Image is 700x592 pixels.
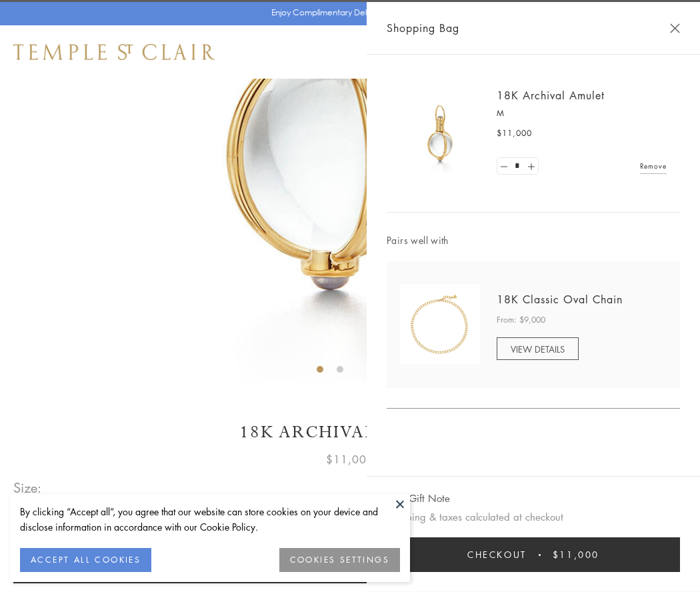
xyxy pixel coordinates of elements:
[497,158,511,175] a: Set quantity to 0
[497,313,545,327] span: From: $9,000
[279,548,400,572] button: COOKIES SETTINGS
[387,233,680,248] span: Pairs well with
[326,451,374,468] span: $11,000
[271,6,423,19] p: Enjoy Complimentary Delivery & Returns
[670,23,680,33] button: Close Shopping Bag
[13,421,687,444] h1: 18K Archival Amulet
[497,292,623,307] a: 18K Classic Oval Chain
[640,159,667,173] a: Remove
[511,343,565,355] span: VIEW DETAILS
[387,19,459,37] span: Shopping Bag
[387,490,450,507] button: Add Gift Note
[497,107,667,120] p: M
[387,537,680,572] button: Checkout $11,000
[387,509,680,525] p: Shipping & taxes calculated at checkout
[467,547,527,562] span: Checkout
[20,504,400,535] div: By clicking “Accept all”, you agree that our website can store cookies on your device and disclos...
[553,547,599,562] span: $11,000
[20,548,151,572] button: ACCEPT ALL COOKIES
[13,477,43,499] span: Size:
[400,93,480,173] img: 18K Archival Amulet
[497,127,532,140] span: $11,000
[497,337,579,360] a: VIEW DETAILS
[524,158,537,175] a: Set quantity to 2
[400,285,480,365] img: N88865-OV18
[13,44,215,60] img: Temple St. Clair
[497,88,605,103] a: 18K Archival Amulet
